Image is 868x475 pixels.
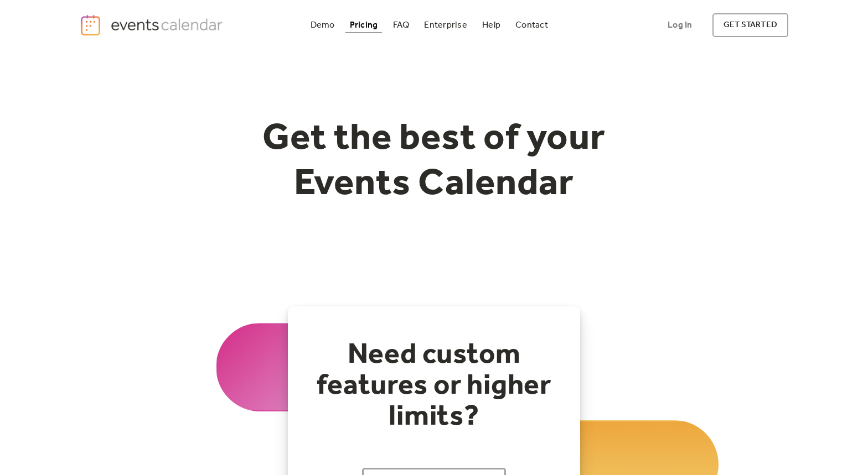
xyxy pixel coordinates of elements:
h2: Need custom features or higher limits? [310,340,558,432]
div: Enterprise [424,22,467,28]
div: Contact [515,22,548,28]
a: FAQ [389,18,414,33]
div: Help [482,22,500,28]
a: Pricing [345,18,383,33]
a: Demo [306,18,339,33]
h1: Get the best of your Events Calendar [221,117,647,207]
a: get started [712,13,788,37]
div: Pricing [350,22,378,28]
a: Help [478,18,505,33]
div: FAQ [393,22,410,28]
a: Log In [657,13,703,37]
div: Demo [311,22,335,28]
a: Enterprise [420,18,471,33]
a: Contact [511,18,552,33]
